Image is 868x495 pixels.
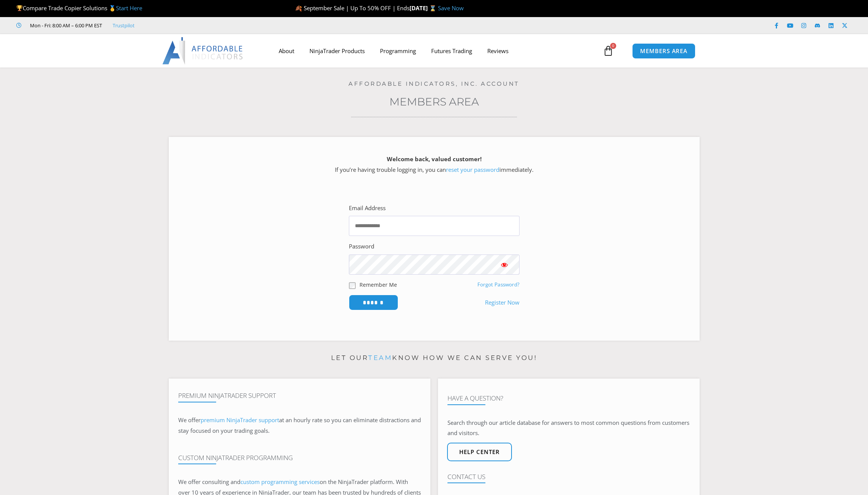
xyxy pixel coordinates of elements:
[477,281,520,288] a: Forgot Password?
[368,354,392,361] a: team
[424,42,480,60] a: Futures Trading
[348,80,520,87] a: Affordable Indicators, Inc. Account
[271,42,601,60] nav: Menu
[489,255,520,275] button: Show password
[438,4,464,12] a: Save Now
[295,4,410,12] span: 🍂 September Sale | Up To 50% OFF | Ends
[201,416,279,424] a: premium NinjaTrader support
[349,203,386,214] label: Email Address
[446,166,499,173] a: reset your password
[178,454,421,462] h4: Custom NinjaTrader Programming
[480,42,516,60] a: Reviews
[178,392,421,399] h4: Premium NinjaTrader Support
[240,478,320,486] a: custom programming services
[28,21,102,30] span: Mon - Fri: 8:00 AM – 6:00 PM EST
[178,416,421,434] span: at an hourly rate so you can eliminate distractions and stay focused on your trading goals.
[182,154,686,175] p: If you’re having trouble logging in, you can immediately.
[372,42,424,60] a: Programming
[178,416,201,424] span: We offer
[389,95,479,108] a: Members Area
[447,443,512,461] a: Help center
[17,5,22,11] img: 🏆
[113,21,135,30] a: Trustpilot
[349,241,374,252] label: Password
[459,449,500,455] span: Help center
[447,473,690,481] h4: Contact Us
[178,478,320,486] span: We offer consulting and
[162,37,244,64] img: LogoAI | Affordable Indicators – NinjaTrader
[447,394,690,402] h4: Have A Question?
[302,42,372,60] a: NinjaTrader Products
[592,40,625,62] a: 0
[640,48,687,54] span: MEMBERS AREA
[610,43,616,49] span: 0
[169,352,700,364] p: Let our know how we can serve you!
[387,155,482,163] strong: Welcome back, valued customer!
[116,4,142,12] a: Start Here
[485,297,520,308] a: Register Now
[271,42,302,60] a: About
[410,4,438,12] strong: [DATE] ⌛
[447,418,690,439] p: Search through our article database for answers to most common questions from customers and visit...
[359,281,397,289] label: Remember Me
[16,4,142,12] span: Compare Trade Copier Solutions 🥇
[632,43,695,59] a: MEMBERS AREA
